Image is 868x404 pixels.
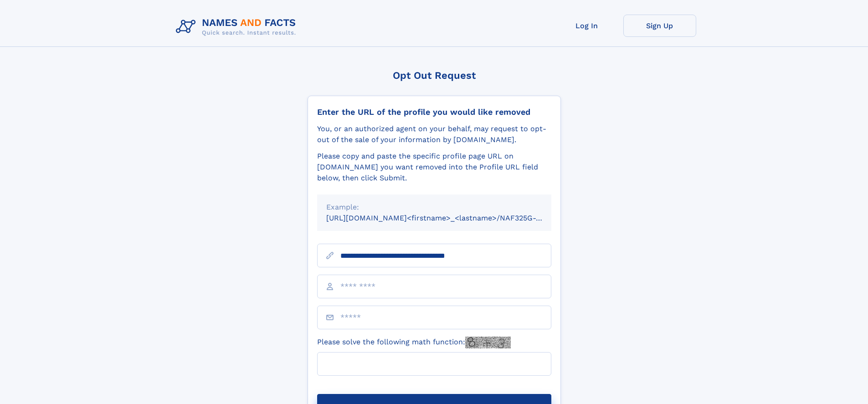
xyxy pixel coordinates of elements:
label: Please solve the following math function: [317,337,511,348]
a: Log In [550,15,623,37]
img: Logo Names and Facts [172,15,303,39]
div: You, or an authorized agent on your behalf, may request to opt-out of the sale of your informatio... [317,123,551,145]
small: [URL][DOMAIN_NAME]<firstname>_<lastname>/NAF325G-xxxxxxxx [326,214,569,222]
a: Sign Up [623,15,696,37]
div: Please copy and paste the specific profile page URL on [DOMAIN_NAME] you want removed into the Pr... [317,151,551,184]
div: Opt Out Request [308,70,561,81]
div: Example: [326,202,542,213]
div: Enter the URL of the profile you would like removed [317,107,551,117]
